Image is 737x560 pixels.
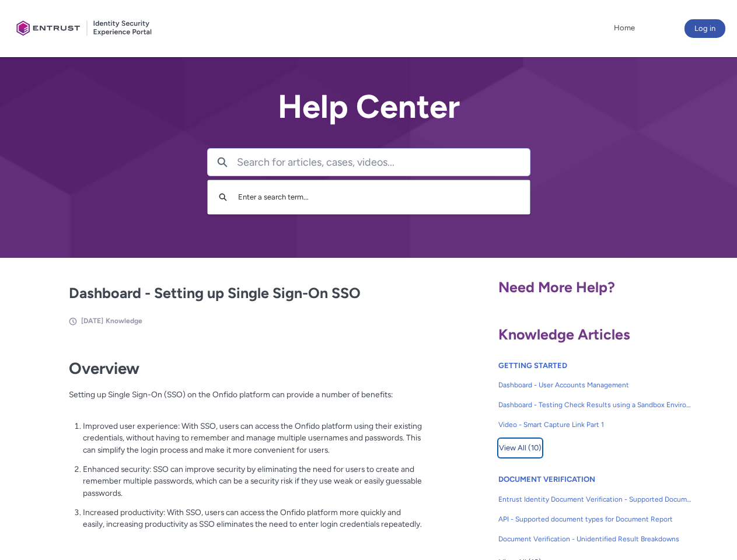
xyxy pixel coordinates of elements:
button: Search [208,149,237,176]
a: Home [611,19,638,37]
span: Enter a search term... [238,192,309,201]
h2: Help Center [207,89,530,125]
a: Document Verification - Unidentified Result Breakdowns [498,529,692,549]
button: Log in [684,19,725,38]
input: Search for articles, cases, videos... [237,149,530,176]
button: Search [214,186,232,208]
a: GETTING STARTED [498,361,567,370]
span: Document Verification - Unidentified Result Breakdowns [498,534,692,544]
span: Dashboard - Testing Check Results using a Sandbox Environment [498,400,692,410]
span: [DATE] [81,317,103,325]
span: View All (10) [499,439,542,457]
p: Setting up Single Sign-On (SSO) on the Onfido platform can provide a number of benefits: [69,388,422,412]
span: API - Supported document types for Document Report [498,514,692,524]
p: Enhanced security: SSO can improve security by eliminating the need for users to create and remem... [83,463,422,499]
p: Increased productivity: With SSO, users can access the Onfido platform more quickly and easily, i... [83,506,422,530]
a: Dashboard - User Accounts Management [498,375,692,395]
span: Need More Help? [498,278,615,296]
li: Knowledge [106,316,142,326]
span: Dashboard - User Accounts Management [498,380,692,390]
button: View All (10) [498,439,542,457]
span: Entrust Identity Document Verification - Supported Document type and size [498,494,692,505]
p: Improved user experience: With SSO, users can access the Onfido platform using their existing cre... [83,420,422,456]
a: API - Supported document types for Document Report [498,509,692,529]
a: Video - Smart Capture Link Part 1 [498,415,692,435]
a: DOCUMENT VERIFICATION [498,475,595,484]
span: Video - Smart Capture Link Part 1 [498,419,692,430]
a: Entrust Identity Document Verification - Supported Document type and size [498,489,692,509]
a: Dashboard - Testing Check Results using a Sandbox Environment [498,395,692,415]
h2: Dashboard - Setting up Single Sign-On SSO [69,282,422,304]
strong: Overview [69,359,139,378]
span: Knowledge Articles [498,325,630,343]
